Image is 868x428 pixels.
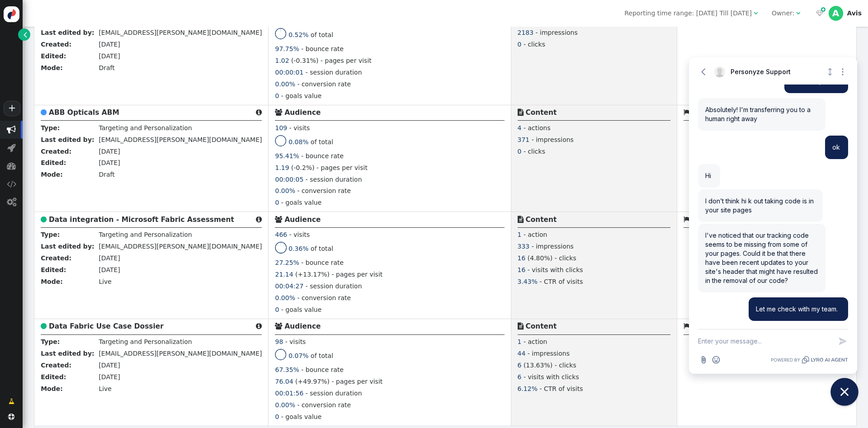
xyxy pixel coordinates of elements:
b: Created: [41,148,71,155]
b: Type: [41,338,60,345]
img: logo-icon.svg [4,6,19,22]
span: - bounce rate [301,259,344,266]
span: - bounce rate [301,152,344,160]
span: [DATE] [99,159,120,166]
span: Draft [99,64,114,71]
div: Avis [847,9,862,17]
span: 0 [275,306,279,313]
span:  [684,323,690,329]
span: - impressions [528,350,570,357]
span: - actions [524,124,551,132]
span: 466 [275,231,287,238]
span: - conversion rate [297,187,351,194]
span: 00:04:27 [275,282,303,290]
span: 109 [275,124,287,132]
span:  [7,143,16,152]
span: 0.00% [275,294,295,301]
span: 0 [275,413,279,420]
span: - action [524,231,547,238]
span: 0 [518,148,522,155]
span: - pages per visit [316,164,368,171]
span:  [518,323,524,329]
span: 76.04 [275,378,293,385]
span:  [518,109,524,116]
span: 21.14 [275,271,293,278]
span: 0 [275,92,279,99]
span:  [7,179,16,188]
span: 0 [518,41,522,48]
b: Data integration - Microsoft Fabric Assessment [49,216,234,224]
span: 1 [518,231,522,238]
span:  [41,216,47,223]
span: Targeting and Personalization [99,338,192,345]
span: - session duration [306,390,362,397]
span:  [275,216,282,223]
span: - visits with clicks [524,373,579,381]
span: - goals value [281,306,321,313]
span: 6.12% [518,385,538,392]
span: - visits [285,338,306,345]
div: Owner: [772,9,794,18]
span:  [518,216,524,223]
b: Audience [284,108,321,117]
span: - visits [289,124,310,132]
span: - bounce rate [301,366,344,373]
span: - clicks [555,362,576,369]
span: 95.41% [275,152,299,160]
span:  [24,30,27,39]
span: 00:00:01 [275,69,303,76]
div: A [829,6,843,20]
b: Mode: [41,64,63,71]
span: 44 [518,350,526,357]
span:  [816,10,823,16]
span: - session duration [306,69,362,76]
b: ABB Opticals ABM [49,108,119,117]
span: 6 [518,362,522,369]
span: 0.08% [288,138,308,145]
span:  [256,216,262,223]
span: (4.80%) [528,254,552,262]
b: Type: [41,124,60,132]
span:  [796,10,800,16]
b: Last edited by: [41,136,94,143]
span: - clicks [524,148,545,155]
span: 16 [518,254,526,262]
span: [EMAIL_ADDRESS][PERSON_NAME][DOMAIN_NAME] [99,350,262,357]
b: Created: [41,41,71,48]
span:  [7,125,16,134]
span: 1 [518,338,522,345]
span: 6 [518,373,522,381]
span: Live [99,278,112,285]
b: Type: [41,231,60,238]
b: Audience [284,216,321,224]
span: 67.35% [275,366,299,373]
b: Edited: [41,373,66,381]
span: of total [311,138,333,145]
b: Last edited by: [41,29,94,36]
span:  [256,109,262,116]
span: 0 [275,199,279,206]
a:  [18,28,30,41]
span: 00:01:56 [275,390,303,397]
span: - impressions [536,29,578,36]
a:   [814,9,825,18]
span: [DATE] [99,373,120,381]
span: [DATE] [99,41,120,48]
b: Mode: [41,171,63,178]
span: - goals value [281,413,321,420]
span: 0.52% [288,31,308,38]
span: 3.43% [518,278,538,285]
span: (+49.97%) [295,378,330,385]
b: Edited: [41,52,66,60]
span:  [41,323,47,329]
span: 1.19 [275,164,289,171]
b: Created: [41,254,71,262]
span: of total [311,31,333,38]
span: (-0.31%) [291,57,318,64]
b: Content [525,322,557,330]
span: - goals value [281,199,321,206]
span: 0.00% [275,401,295,409]
span: Targeting and Personalization [99,231,192,238]
span: 4 [518,124,522,132]
span: [DATE] [99,362,120,369]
